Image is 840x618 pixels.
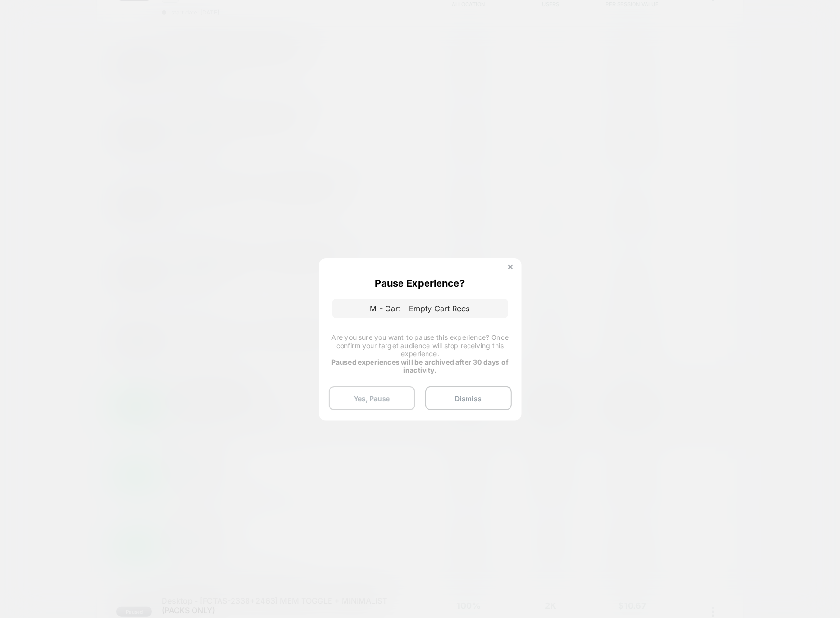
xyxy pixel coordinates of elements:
button: Dismiss [425,386,512,410]
p: M - Cart - Empty Cart Recs [332,299,508,318]
span: Are you sure you want to pause this experience? Once confirm your target audience will stop recei... [331,333,509,358]
strong: Paused experiences will be archived after 30 days of inactivity. [331,358,509,374]
p: Pause Experience? [375,278,465,289]
img: close [508,265,513,269]
button: Yes, Pause [329,386,415,410]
